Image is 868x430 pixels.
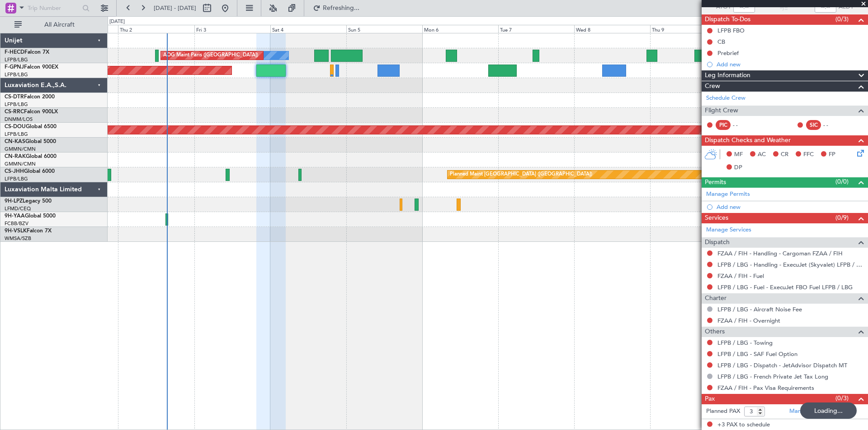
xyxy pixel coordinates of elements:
div: Thu 9 [650,25,726,33]
div: CB [717,38,725,46]
span: All Aircraft [24,22,95,28]
a: GMMN/CMN [5,161,36,167]
div: Add new [717,203,863,211]
span: [DATE] - [DATE] [154,4,196,12]
span: Crew [705,81,720,92]
div: [DATE] [109,18,125,26]
a: GMMN/CMN [5,146,36,153]
a: CS-RRCFalcon 900LX [5,109,58,115]
span: FP [829,150,835,159]
div: Tue 7 [498,25,574,33]
span: 9H-YAA [5,213,25,219]
span: 9H-VSLK [5,228,27,234]
button: Refreshing... [309,1,363,15]
a: Manage Services [706,226,751,235]
a: 9H-VSLKFalcon 7X [5,228,52,234]
a: FZAA / FIH - Handling - Cargoman FZAA / FIH [717,250,843,257]
span: (0/3) [835,14,849,24]
a: LFPB / LBG - Aircraft Noise Fee [717,305,802,313]
span: (0/9) [835,213,849,222]
div: Thu 2 [118,25,194,33]
span: Others [705,327,725,337]
span: Charter [705,293,726,304]
span: ALDT [839,3,854,12]
a: DNMM/LOS [5,116,33,123]
span: MF [734,150,743,159]
a: Manage PAX [789,407,824,416]
span: Dispatch [705,237,730,248]
a: LFPB / LBG - Fuel - ExecuJet FBO Fuel LFPB / LBG [717,283,853,291]
div: Sat 4 [270,25,346,33]
div: Loading... [800,402,857,419]
span: CR [781,150,788,159]
a: CN-RAKGlobal 6000 [5,154,57,159]
a: LFPB/LBG [5,71,28,78]
a: LFPB / LBG - Dispatch - JetAdvisor Dispatch MT [717,361,847,369]
input: Trip Number [28,1,80,15]
a: F-GPNJFalcon 900EX [5,65,58,70]
div: Planned Maint [GEOGRAPHIC_DATA] ([GEOGRAPHIC_DATA]) [450,168,592,181]
a: LFPB / LBG - SAF Fuel Option [717,350,797,358]
a: CS-DOUGlobal 6500 [5,124,57,129]
span: FFC [803,150,814,159]
div: LFPB FBO [717,27,745,34]
span: AC [758,150,766,159]
button: All Aircraft [10,18,98,32]
a: 9H-LPZLegacy 500 [5,199,52,204]
a: LFPB / LBG - Handling - ExecuJet (Skyvalet) LFPB / LBG [717,261,863,268]
span: Leg Information [705,70,750,81]
span: CS-DTR [5,94,24,100]
span: F-GPNJ [5,65,24,70]
span: (0/3) [835,393,849,403]
span: CS-RRC [5,109,24,115]
span: CN-KAS [5,139,25,144]
div: - - [733,121,753,129]
a: LFPB / LBG - French Private Jet Tax Long [717,373,828,380]
div: AOG Maint Paris ([GEOGRAPHIC_DATA]) [163,49,258,62]
a: FCBB/BZV [5,220,28,227]
a: LFMD/CEQ [5,205,31,212]
div: Fri 3 [194,25,270,33]
div: SIC [806,120,821,130]
div: Add new [717,60,863,68]
span: 9H-LPZ [5,199,23,204]
span: +3 PAX to schedule [717,421,770,430]
a: LFPB / LBG - Towing [717,339,773,347]
a: WMSA/SZB [5,235,31,242]
input: --:-- [733,2,755,13]
a: FZAA / FIH - Pax Visa Requirements [717,384,814,392]
a: LFPB/LBG [5,101,28,108]
a: FZAA / FIH - Overnight [717,317,780,324]
a: Schedule Crew [706,94,745,103]
span: Dispatch Checks and Weather [705,135,791,146]
a: LFPB/LBG [5,176,28,182]
span: Services [705,213,728,223]
span: Refreshing... [322,5,360,11]
div: Prebrief [717,49,739,57]
a: F-HECDFalcon 7X [5,50,49,55]
a: CS-JHHGlobal 6000 [5,169,55,174]
span: DP [734,163,742,172]
div: - - [823,121,844,129]
span: F-HECD [5,50,24,55]
div: Mon 6 [422,25,498,33]
div: Sun 5 [346,25,422,33]
div: PIC [716,120,731,130]
span: Permits [705,177,726,188]
a: CN-KASGlobal 5000 [5,139,56,144]
a: LFPB/LBG [5,56,28,63]
span: Flight Crew [705,106,738,116]
a: LFPB/LBG [5,131,28,138]
label: Planned PAX [706,407,740,416]
span: (0/0) [835,177,849,186]
a: 9H-YAAGlobal 5000 [5,213,56,219]
a: CS-DTRFalcon 2000 [5,94,55,100]
a: Manage Permits [706,190,750,199]
span: Dispatch To-Dos [705,14,750,25]
div: Wed 8 [574,25,650,33]
a: FZAA / FIH - Fuel [717,272,764,280]
span: CS-DOU [5,124,26,129]
span: Pax [705,394,715,404]
span: ATOT [716,3,731,12]
span: CN-RAK [5,154,26,159]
